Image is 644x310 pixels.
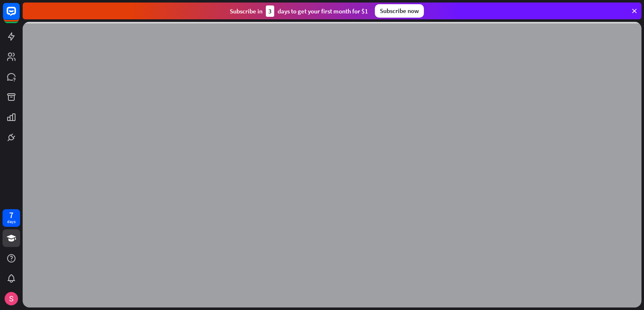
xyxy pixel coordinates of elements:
a: 7 days [3,209,20,227]
div: Subscribe in days to get your first month for $1 [230,5,368,17]
div: 3 [266,5,274,17]
div: days [7,219,16,225]
div: 7 [9,211,13,219]
div: Subscribe now [375,4,424,18]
